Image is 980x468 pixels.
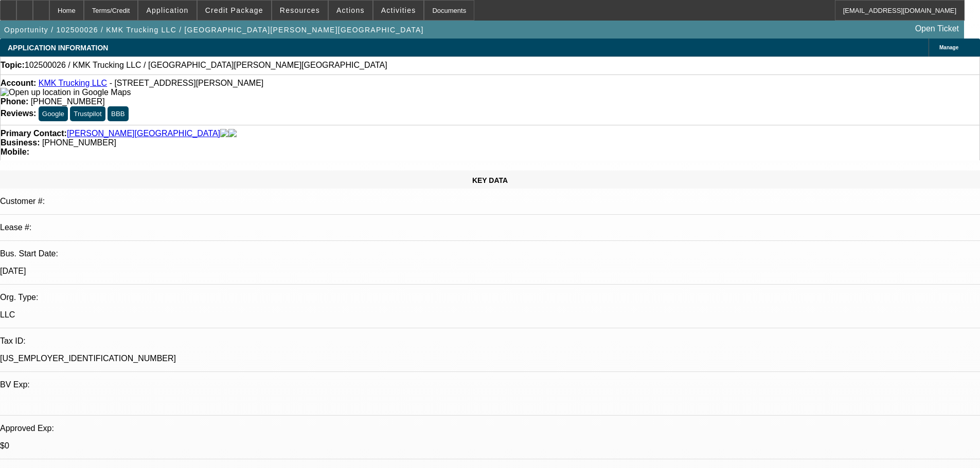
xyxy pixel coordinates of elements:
[31,97,105,106] span: [PHONE_NUMBER]
[911,20,963,38] a: Open Ticket
[280,6,320,14] span: Resources
[1,79,36,87] strong: Account:
[1,88,131,97] a: View Google Maps
[42,138,116,147] span: [PHONE_NUMBER]
[1,61,25,70] strong: Topic:
[25,61,387,70] span: 102500026 / KMK Trucking LLC / [GEOGRAPHIC_DATA][PERSON_NAME][GEOGRAPHIC_DATA]
[220,129,228,138] img: facebook-icon.png
[198,1,271,20] button: Credit Package
[1,129,67,138] strong: Primary Contact:
[67,129,220,138] a: [PERSON_NAME][GEOGRAPHIC_DATA]
[108,106,129,121] button: BBB
[1,97,28,106] strong: Phone:
[1,88,131,97] img: Open up location in Google Maps
[70,106,105,121] button: Trustpilot
[228,129,237,138] img: linkedin-icon.png
[110,79,264,87] span: - [STREET_ADDRESS][PERSON_NAME]
[205,6,263,14] span: Credit Package
[39,106,68,121] button: Google
[472,176,508,184] span: KEY DATA
[39,79,107,87] a: KMK Trucking LLC
[329,1,372,20] button: Actions
[939,45,958,50] span: Manage
[8,44,108,52] span: APPLICATION INFORMATION
[1,109,36,118] strong: Reviews:
[272,1,328,20] button: Resources
[1,138,40,147] strong: Business:
[336,6,365,14] span: Actions
[138,1,196,20] button: Application
[381,6,416,14] span: Activities
[146,6,188,14] span: Application
[4,26,424,34] span: Opportunity / 102500026 / KMK Trucking LLC / [GEOGRAPHIC_DATA][PERSON_NAME][GEOGRAPHIC_DATA]
[373,1,424,20] button: Activities
[1,147,29,156] strong: Mobile:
